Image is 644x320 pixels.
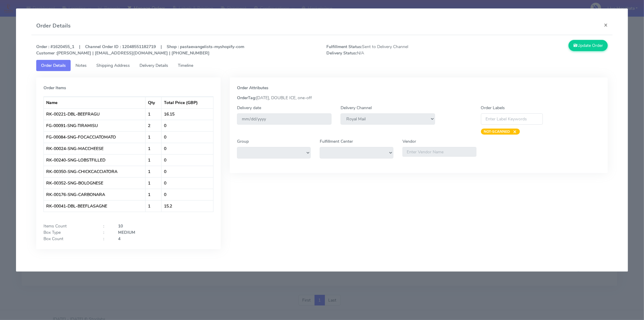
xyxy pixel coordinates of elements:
td: FG-00084-SNG-FOCACCIATOMATO [44,131,146,143]
td: RK-00352-SNG-BOLOGNESE [44,177,146,189]
strong: 4 [118,236,120,242]
strong: Order Attributes [237,85,268,91]
ul: Tabs [36,60,608,71]
td: RK-00221-DBL-BEEFRAGU [44,108,146,120]
td: 15.2 [162,200,213,212]
td: 0 [162,120,213,131]
td: RK-00176-SNG-CARBONARA [44,189,146,200]
td: 1 [146,200,162,212]
span: Order Details [41,63,66,68]
td: FG-00091-SNG-TIRAMISU [44,120,146,131]
td: 1 [146,166,162,177]
td: 0 [162,143,213,154]
button: Close [599,17,613,33]
th: Name [44,97,146,108]
div: : [99,236,114,242]
div: [DATE], DOUBLE ICE, one-off [232,95,605,101]
strong: Delivery Status: [326,50,357,56]
td: 0 [162,177,213,189]
td: 2 [146,120,162,131]
label: Fulfillment Center [320,138,353,145]
td: 1 [146,189,162,200]
td: 1 [146,131,162,143]
label: Order Labels [481,105,505,111]
span: Notes [75,63,87,68]
td: 0 [162,189,213,200]
label: Delivery Channel [341,105,372,111]
label: Group [237,138,249,145]
input: Enter Vendor Name [402,147,476,157]
strong: NOT-SCANNED [484,129,510,134]
div: Box Count [39,236,99,242]
label: Delivery date [237,105,261,111]
span: × [510,129,517,135]
td: 1 [146,177,162,189]
strong: OrderTag: [237,95,256,101]
strong: MEDIUM [118,230,135,235]
strong: 10 [118,223,123,229]
th: Qty [146,97,162,108]
span: Delivery Details [139,63,168,68]
span: Shipping Address [96,63,130,68]
div: : [99,223,114,229]
input: Enter Label Keywords [481,113,543,125]
td: 1 [146,108,162,120]
td: RK-00024-SNG-MACCHEESE [44,143,146,154]
button: Update Order [569,40,608,51]
td: RK-00041-DBL-BEEFLASAGNE [44,200,146,212]
span: Timeline [178,63,193,68]
td: 0 [162,131,213,143]
div: Items Count [39,223,99,229]
td: 0 [162,166,213,177]
span: Sent to Delivery Channel N/A [322,44,467,56]
h4: Order Details [36,22,71,30]
label: Vendor [402,138,416,145]
th: Total Price (GBP) [162,97,213,108]
strong: Order : #1620455_1 | Channel Order ID : 12048551182719 | Shop : pastaevangelists-myshopify-com [P... [36,44,244,56]
td: 1 [146,154,162,166]
td: 0 [162,154,213,166]
strong: Order Items [43,85,66,91]
td: 16.15 [162,108,213,120]
td: RK-00240-SNG-LOBSTFILLED [44,154,146,166]
td: 1 [146,143,162,154]
strong: Customer : [36,50,57,56]
strong: Fulfillment Status: [326,44,362,50]
td: RK-00350-SNG-CHICKCACCIATORA [44,166,146,177]
div: Box Type [39,229,99,236]
div: : [99,229,114,236]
